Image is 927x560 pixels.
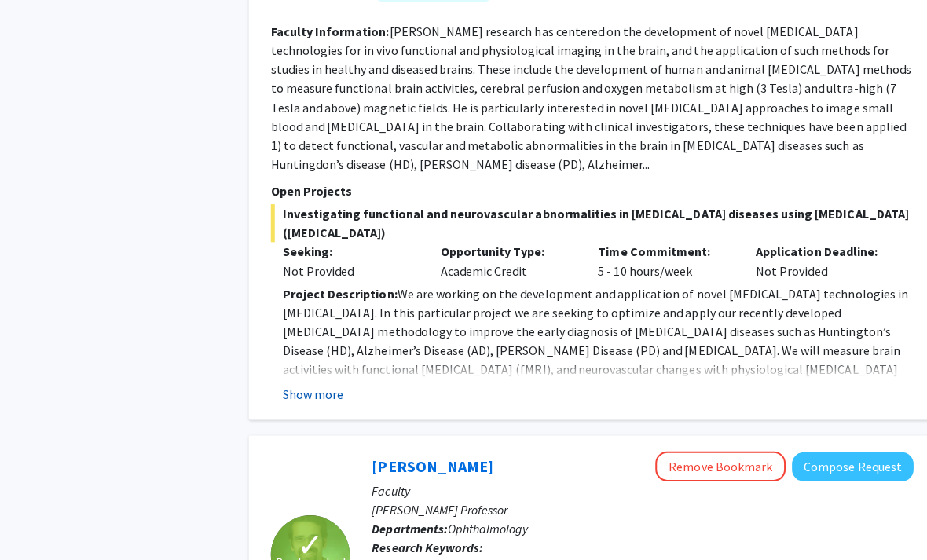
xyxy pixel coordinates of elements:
b: Faculty Information: [269,24,387,39]
div: Academic Credit [427,241,584,279]
b: Departments: [370,518,445,534]
span: Investigating functional and neurovascular abnormalities in [MEDICAL_DATA] diseases using [MEDICA... [269,203,909,241]
p: Seeking: [281,241,415,260]
fg-read-more: [PERSON_NAME] research has centered on the development of novel [MEDICAL_DATA] technologies for i... [269,24,907,171]
div: 5 - 10 hours/week [584,241,741,279]
p: Faculty [370,479,909,498]
a: [PERSON_NAME] [370,454,491,474]
p: We are working on the development and application of novel [MEDICAL_DATA] technologies in [MEDICA... [281,283,909,396]
p: Opportunity Type: [438,241,572,260]
button: Compose Request to Yannis Paulus [788,450,909,479]
p: [PERSON_NAME] Professor [370,498,909,517]
button: Remove Bookmark [652,449,782,479]
span: Ophthalmology [445,518,526,534]
p: Open Projects [269,181,909,199]
strong: Project Description: [281,284,395,300]
div: Not Provided [740,241,897,279]
button: Show more [281,383,342,402]
iframe: Chat [12,489,67,548]
p: Time Commitment: [595,241,729,260]
div: Not Provided [281,260,415,279]
span: ✓ [295,535,322,551]
b: Research Keywords: [370,537,481,553]
p: Application Deadline: [752,241,885,260]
